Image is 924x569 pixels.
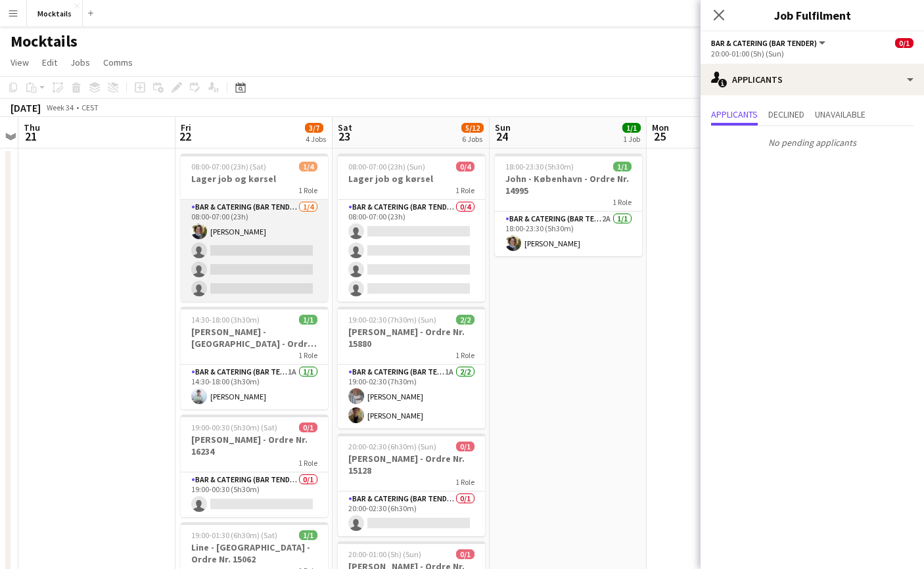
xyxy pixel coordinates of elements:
[181,472,328,517] app-card-role: Bar & Catering (Bar Tender)0/119:00-00:30 (5h30m)
[338,326,485,350] h3: [PERSON_NAME] - Ordre Nr. 15880
[5,54,34,71] a: View
[338,122,352,133] span: Sat
[338,307,485,428] app-job-card: 19:00-02:30 (7h30m) (Sun)2/2[PERSON_NAME] - Ordre Nr. 158801 RoleBar & Catering (Bar Tender)1A2/2...
[815,110,866,119] span: Unavailable
[461,123,484,133] span: 5/12
[181,434,328,457] h3: [PERSON_NAME] - Ordre Nr. 16234
[11,57,29,68] span: View
[181,307,328,409] app-job-card: 14:30-18:00 (3h30m)1/1[PERSON_NAME] - [GEOGRAPHIC_DATA] - Ordre Nr. 158891 RoleBar & Catering (Ba...
[298,458,317,468] span: 1 Role
[613,162,632,171] span: 1/1
[22,129,40,144] span: 21
[24,122,40,133] span: Thu
[623,134,640,144] div: 1 Job
[456,442,474,451] span: 0/1
[895,38,913,48] span: 0/1
[299,162,317,171] span: 1/4
[306,134,326,144] div: 4 Jobs
[711,38,817,48] span: Bar & Catering (Bar Tender)
[338,154,485,302] app-job-card: 08:00-07:00 (23h) (Sun)0/4Lager job og kørsel1 RoleBar & Catering (Bar Tender)0/408:00-07:00 (23h)
[299,315,317,325] span: 1/1
[336,129,352,144] span: 23
[191,422,277,432] span: 19:00-00:30 (5h30m) (Sat)
[181,541,328,565] h3: Line - [GEOGRAPHIC_DATA] - Ordre Nr. 15062
[650,129,669,144] span: 25
[191,530,277,540] span: 19:00-01:30 (6h30m) (Sat)
[455,350,474,360] span: 1 Role
[338,200,485,302] app-card-role: Bar & Catering (Bar Tender)0/408:00-07:00 (23h)
[711,38,827,48] button: Bar & Catering (Bar Tender)
[612,197,632,207] span: 1 Role
[299,530,317,540] span: 1/1
[338,453,485,476] h3: [PERSON_NAME] - Ordre Nr. 15128
[70,57,90,68] span: Jobs
[299,422,317,432] span: 0/1
[98,54,138,71] a: Comms
[493,129,511,144] span: 24
[711,49,913,58] div: 20:00-01:00 (5h) (Sun)
[455,185,474,195] span: 1 Role
[43,102,76,112] span: Week 34
[181,154,328,302] app-job-card: 08:00-07:00 (23h) (Sat)1/4Lager job og kørsel1 RoleBar & Catering (Bar Tender)1/408:00-07:00 (23h...
[181,122,191,133] span: Fri
[191,315,260,325] span: 14:30-18:00 (3h30m)
[456,315,474,325] span: 2/2
[701,131,924,154] p: No pending applicants
[181,200,328,302] app-card-role: Bar & Catering (Bar Tender)1/408:00-07:00 (23h)[PERSON_NAME]
[768,110,804,119] span: Declined
[495,173,642,196] h3: John - København - Ordre Nr. 14995
[338,491,485,536] app-card-role: Bar & Catering (Bar Tender)0/120:00-02:30 (6h30m)
[711,110,758,119] span: Applicants
[348,162,425,171] span: 08:00-07:00 (23h) (Sun)
[455,477,474,487] span: 1 Role
[191,162,266,171] span: 08:00-07:00 (23h) (Sat)
[11,32,78,51] h1: Mocktails
[505,162,574,171] span: 18:00-23:30 (5h30m)
[495,212,642,256] app-card-role: Bar & Catering (Bar Tender)2A1/118:00-23:30 (5h30m)[PERSON_NAME]
[348,549,421,559] span: 20:00-01:00 (5h) (Sun)
[462,134,483,144] div: 6 Jobs
[27,1,83,26] button: Mocktails
[495,122,511,133] span: Sun
[298,185,317,195] span: 1 Role
[179,129,191,144] span: 22
[456,549,474,559] span: 0/1
[338,173,485,185] h3: Lager job og kørsel
[11,101,41,114] div: [DATE]
[181,326,328,350] h3: [PERSON_NAME] - [GEOGRAPHIC_DATA] - Ordre Nr. 15889
[305,123,323,133] span: 3/7
[181,173,328,185] h3: Lager job og kørsel
[298,350,317,360] span: 1 Role
[181,365,328,409] app-card-role: Bar & Catering (Bar Tender)1A1/114:30-18:00 (3h30m)[PERSON_NAME]
[338,434,485,536] app-job-card: 20:00-02:30 (6h30m) (Sun)0/1[PERSON_NAME] - Ordre Nr. 151281 RoleBar & Catering (Bar Tender)0/120...
[456,162,474,171] span: 0/4
[701,64,924,95] div: Applicants
[495,154,642,256] app-job-card: 18:00-23:30 (5h30m)1/1John - København - Ordre Nr. 149951 RoleBar & Catering (Bar Tender)2A1/118:...
[622,123,641,133] span: 1/1
[338,365,485,428] app-card-role: Bar & Catering (Bar Tender)1A2/219:00-02:30 (7h30m)[PERSON_NAME][PERSON_NAME]
[42,57,57,68] span: Edit
[348,315,436,325] span: 19:00-02:30 (7h30m) (Sun)
[65,54,95,71] a: Jobs
[701,7,924,24] h3: Job Fulfilment
[652,122,669,133] span: Mon
[181,415,328,517] app-job-card: 19:00-00:30 (5h30m) (Sat)0/1[PERSON_NAME] - Ordre Nr. 162341 RoleBar & Catering (Bar Tender)0/119...
[37,54,62,71] a: Edit
[81,102,99,112] div: CEST
[348,442,436,451] span: 20:00-02:30 (6h30m) (Sun)
[103,57,133,68] span: Comms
